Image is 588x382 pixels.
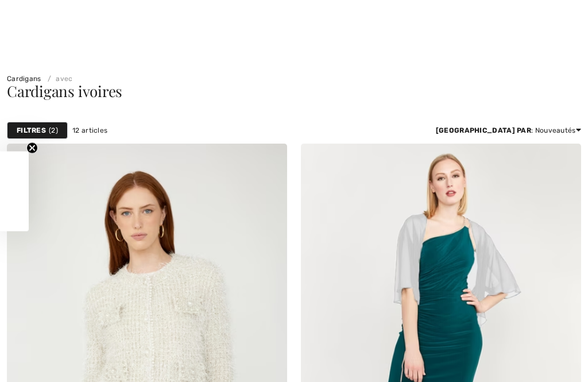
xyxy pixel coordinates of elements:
strong: Filtres [17,125,46,136]
span: Cardigans ivoires [7,81,122,101]
a: avec [43,75,73,83]
strong: [GEOGRAPHIC_DATA] par [436,126,531,134]
a: Cardigans [7,75,41,83]
div: : Nouveautés [436,125,581,136]
span: 2 [49,125,58,136]
span: 12 articles [72,125,107,136]
button: Close teaser [26,142,38,153]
